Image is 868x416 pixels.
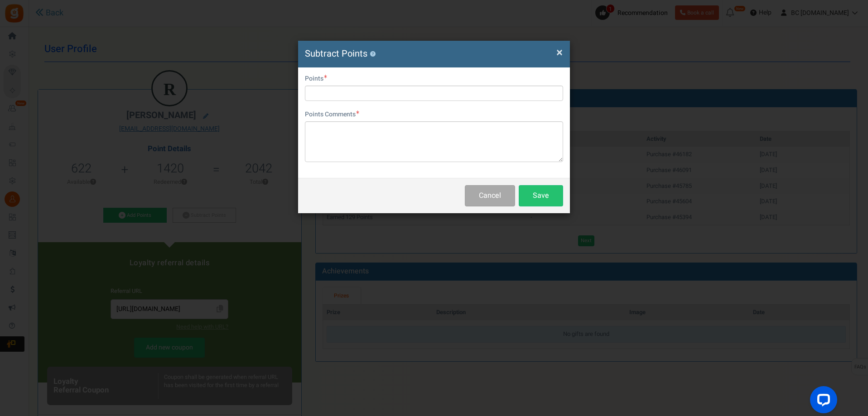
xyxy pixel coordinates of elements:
button: Cancel [465,185,515,206]
h4: Subtract Points [305,48,563,61]
label: Points Comments [305,110,359,119]
label: Points [305,74,327,83]
button: ? [370,51,376,57]
button: Save [519,185,563,206]
span: × [556,44,563,61]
